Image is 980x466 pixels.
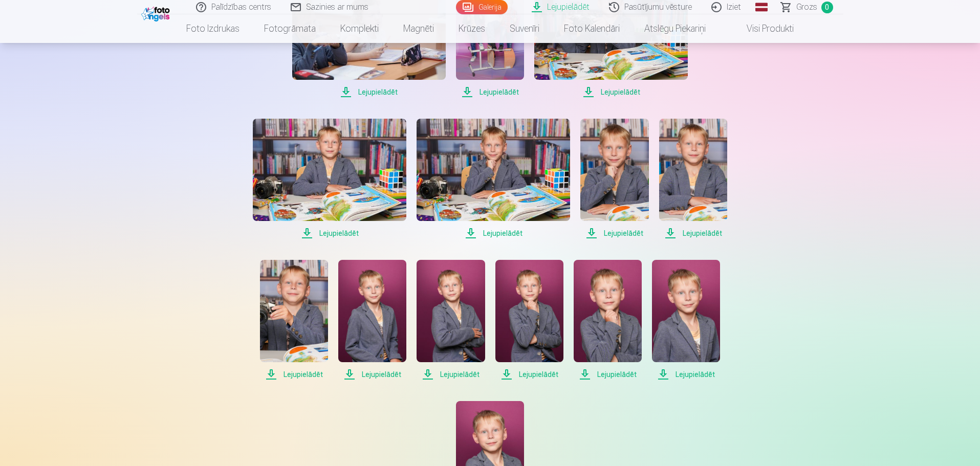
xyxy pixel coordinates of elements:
[260,368,328,381] span: Lejupielādēt
[456,86,524,98] span: Lejupielādēt
[495,260,563,381] a: Lejupielādēt
[174,14,252,43] a: Foto izdrukas
[417,119,570,239] a: Lejupielādēt
[391,14,446,43] a: Magnēti
[292,86,446,98] span: Lejupielādēt
[574,260,642,381] a: Lejupielādēt
[328,14,391,43] a: Komplekti
[632,14,718,43] a: Atslēgu piekariņi
[796,1,817,13] span: Grozs
[253,227,406,239] span: Lejupielādēt
[652,368,720,381] span: Lejupielādēt
[718,14,806,43] a: Visi produkti
[338,260,406,381] a: Lejupielādēt
[253,119,406,239] a: Lejupielādēt
[417,260,485,381] a: Lejupielādēt
[417,368,485,381] span: Lejupielādēt
[580,227,648,239] span: Lejupielādēt
[446,14,497,43] a: Krūzes
[417,227,570,239] span: Lejupielādēt
[338,368,406,381] span: Lejupielādēt
[821,2,833,13] span: 0
[495,368,563,381] span: Lejupielādēt
[659,227,727,239] span: Lejupielādēt
[659,119,727,239] a: Lejupielādēt
[497,14,552,43] a: Suvenīri
[534,86,688,98] span: Lejupielādēt
[580,119,648,239] a: Lejupielādēt
[260,260,328,381] a: Lejupielādēt
[141,4,172,21] img: /fa1
[652,260,720,381] a: Lejupielādēt
[574,368,642,381] span: Lejupielādēt
[552,14,632,43] a: Foto kalendāri
[252,14,328,43] a: Fotogrāmata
